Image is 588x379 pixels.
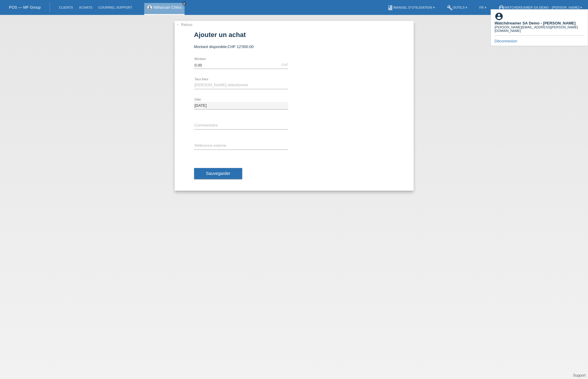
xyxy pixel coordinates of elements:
[281,63,288,67] div: CHF
[228,44,254,49] span: CHF 12'000.00
[476,6,489,9] a: FR ▾
[76,6,95,9] a: Achats
[176,22,193,27] a: ← Retour
[95,6,135,9] a: Courriel Support
[495,25,584,33] div: [PERSON_NAME][EMAIL_ADDRESS][PERSON_NAME][DOMAIN_NAME]
[56,6,76,9] a: Clients
[194,44,394,49] div: Montant disponible:
[495,39,517,43] a: Déconnexion
[498,5,504,11] i: account_circle
[495,12,503,21] i: account_circle
[182,1,186,6] a: close
[194,31,394,38] h1: Ajouter un achat
[447,5,453,11] i: build
[183,2,186,5] i: close
[153,5,182,10] a: Nitharsan Chitra
[194,168,242,179] button: Sauvegarder
[206,171,231,176] span: Sauvegarder
[444,6,470,9] a: buildOutils ▾
[387,5,393,11] i: book
[384,6,437,9] a: bookManuel d’utilisation ▾
[9,5,41,10] a: POS — MF Group
[495,6,585,9] a: account_circleWatchdreamer SA Demo - [PERSON_NAME] ▾
[573,373,586,378] a: Support
[495,21,575,25] b: Watchdreamer SA Demo - [PERSON_NAME]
